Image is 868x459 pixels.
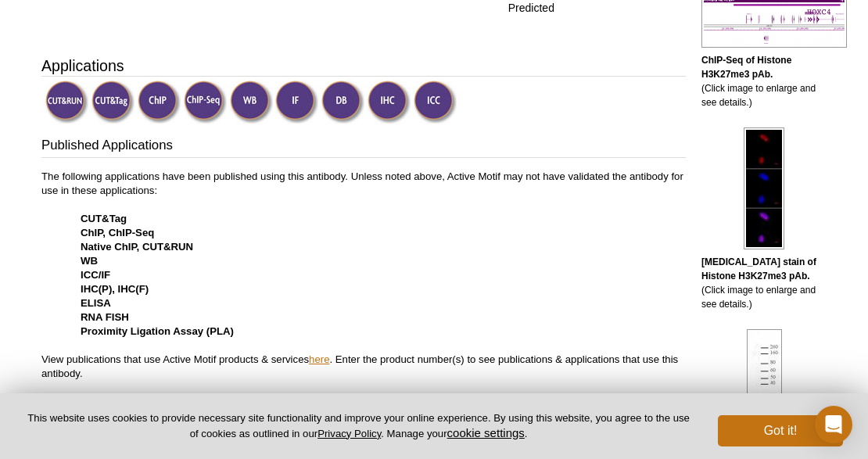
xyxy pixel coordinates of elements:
img: Immunofluorescence Validated [275,81,318,124]
a: Privacy Policy [317,428,381,439]
strong: IHC(P), IHC(F) [81,283,149,295]
p: The following applications have been published using this antibody. Unless noted above, Active Mo... [41,170,686,381]
strong: Native ChIP, CUT&RUN [81,241,193,253]
button: Got it! [718,415,843,446]
button: cookie settings [447,426,525,439]
p: This website uses cookies to provide necessary site functionality and improve your online experie... [25,411,692,441]
p: (Click image to enlarge and see details.) [701,53,827,109]
strong: ELISA [81,297,111,309]
div: Open Intercom Messenger [815,406,852,443]
img: ChIP-Seq Validated [184,81,227,124]
strong: CUT&Tag [81,213,127,224]
p: (Click image to enlarge and see details.) [701,255,827,311]
img: Dot Blot Validated [321,81,364,124]
b: [MEDICAL_DATA] stain of Histone H3K27me3 pAb. [701,256,816,281]
img: Western Blot Validated [230,81,273,124]
h3: Published Applications [41,136,686,158]
img: CUT&RUN Validated [45,81,88,124]
strong: ChIP, ChIP-Seq [81,227,154,238]
img: ChIP Validated [138,81,181,124]
a: here [309,353,329,365]
img: CUT&Tag Validated [91,81,135,124]
h3: Applications [41,54,686,77]
b: ChIP-Seq of Histone H3K27me3 pAb. [701,55,791,80]
strong: RNA FISH [81,311,129,323]
img: Histone H3K27me3 antibody (pAb) tested by immunofluorescence. [744,127,784,249]
strong: ICC/IF [81,269,110,281]
img: Immunohistochemistry Validated [368,81,411,124]
strong: Proximity Ligation Assay (PLA) [81,325,234,337]
strong: WB [81,255,98,267]
img: Immunocytochemistry Validated [414,81,457,124]
img: Histone H3K27me3 antibody (pAb) tested by Western blot. [747,329,782,451]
